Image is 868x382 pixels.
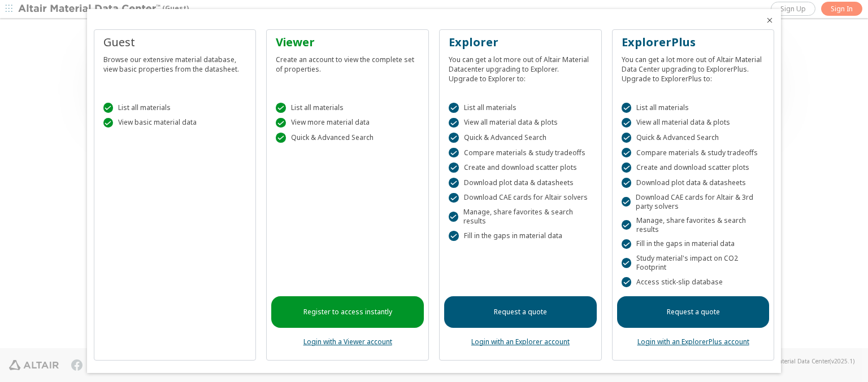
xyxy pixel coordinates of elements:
[103,34,247,50] div: Guest
[276,133,419,143] div: Quick & Advanced Search
[622,254,765,272] div: Study material's impact on CO2 Footprint
[449,231,592,241] div: Fill in the gaps in material data
[276,118,286,128] div: 
[622,216,765,234] div: Manage, share favorites & search results
[622,133,632,143] div: 
[303,337,392,346] a: Login with a Viewer account
[103,118,247,128] div: View basic material data
[103,103,247,113] div: List all materials
[449,178,459,188] div: 
[276,103,286,113] div: 
[622,258,631,268] div: 
[449,212,458,222] div: 
[103,103,114,113] div: 
[449,193,459,203] div: 
[622,34,765,50] div: ExplorerPlus
[449,231,459,241] div: 
[622,103,765,113] div: List all materials
[449,103,459,113] div: 
[622,239,632,249] div: 
[622,239,765,249] div: Fill in the gaps in material data
[617,296,770,328] a: Request a quote
[271,296,424,328] a: Register to access instantly
[622,197,631,207] div: 
[765,16,774,25] button: Close
[471,337,570,346] a: Login with an Explorer account
[622,148,632,158] div: 
[449,34,592,50] div: Explorer
[622,148,765,158] div: Compare materials & study tradeoffs
[449,118,592,128] div: View all material data & plots
[276,50,419,74] div: Create an account to view the complete set of properties.
[449,103,592,113] div: List all materials
[103,118,114,128] div: 
[622,220,631,230] div: 
[622,277,632,287] div: 
[622,133,765,143] div: Quick & Advanced Search
[276,118,419,128] div: View more material data
[449,193,592,203] div: Download CAE cards for Altair solvers
[103,50,247,74] div: Browse our extensive material database, view basic properties from the datasheet.
[622,163,632,173] div: 
[622,50,765,84] div: You can get a lot more out of Altair Material Data Center upgrading to ExplorerPlus. Upgrade to E...
[622,118,632,128] div: 
[622,178,632,188] div: 
[622,163,765,173] div: Create and download scatter plots
[449,148,592,158] div: Compare materials & study tradeoffs
[276,103,419,113] div: List all materials
[637,337,749,346] a: Login with an ExplorerPlus account
[449,163,592,173] div: Create and download scatter plots
[622,118,765,128] div: View all material data & plots
[622,193,765,211] div: Download CAE cards for Altair & 3rd party solvers
[276,34,419,50] div: Viewer
[449,133,459,143] div: 
[449,133,592,143] div: Quick & Advanced Search
[449,148,459,158] div: 
[449,208,592,226] div: Manage, share favorites & search results
[276,133,286,143] div: 
[449,178,592,188] div: Download plot data & datasheets
[449,118,459,128] div: 
[622,178,765,188] div: Download plot data & datasheets
[444,296,597,328] a: Request a quote
[449,163,459,173] div: 
[622,103,632,113] div: 
[622,277,765,287] div: Access stick-slip database
[449,50,592,84] div: You can get a lot more out of Altair Material Datacenter upgrading to Explorer. Upgrade to Explor...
